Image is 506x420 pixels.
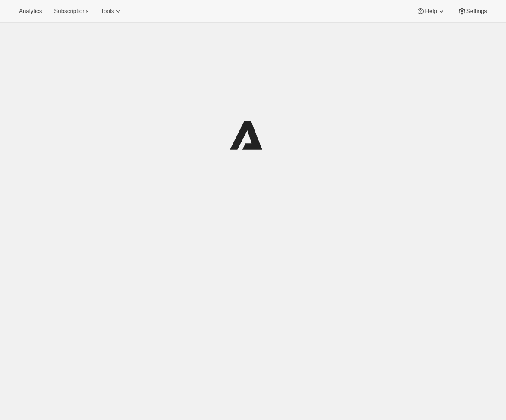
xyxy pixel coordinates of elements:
[54,8,88,15] span: Subscriptions
[425,8,437,15] span: Help
[101,8,114,15] span: Tools
[19,8,42,15] span: Analytics
[411,5,450,17] button: Help
[466,8,487,15] span: Settings
[453,5,492,17] button: Settings
[14,5,47,17] button: Analytics
[95,5,128,17] button: Tools
[49,5,94,17] button: Subscriptions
